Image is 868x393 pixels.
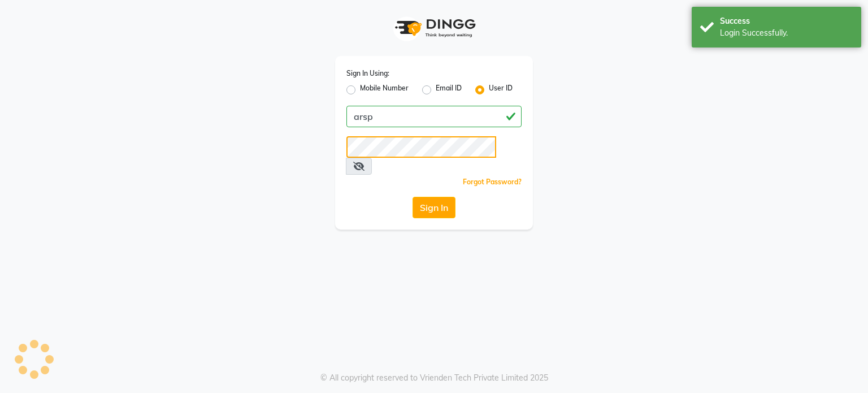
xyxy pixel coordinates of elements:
[720,27,853,39] div: Login Successfully.
[360,83,409,97] label: Mobile Number
[463,178,522,186] a: Forgot Password?
[389,11,479,45] img: logo1.svg
[346,106,522,127] input: Username
[346,68,389,79] label: Sign In Using:
[436,83,462,97] label: Email ID
[346,136,496,158] input: Username
[489,83,513,97] label: User ID
[413,197,455,218] button: Sign In
[720,15,853,27] div: Success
